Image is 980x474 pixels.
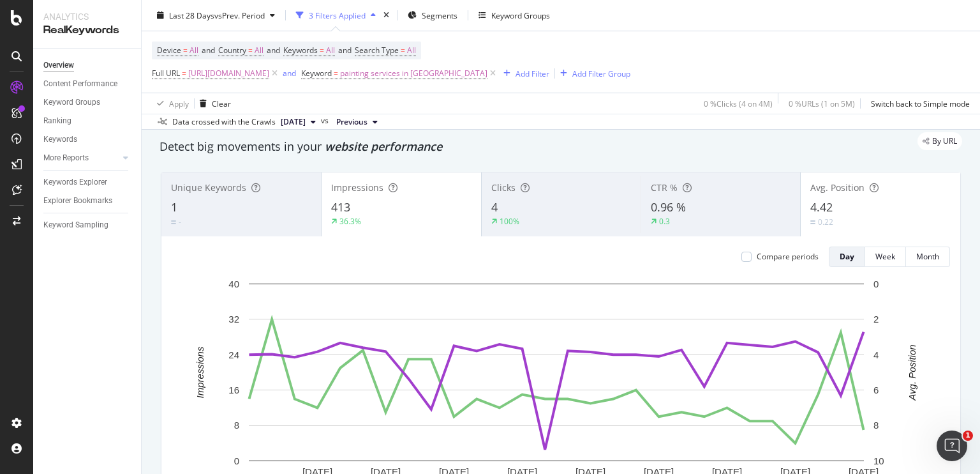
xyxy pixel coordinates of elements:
[301,68,332,79] span: Keyword
[326,42,335,59] span: All
[171,199,177,215] span: 1
[381,9,392,22] div: times
[339,216,361,227] div: 36.3%
[43,59,132,72] a: Overview
[234,420,239,431] text: 8
[818,217,833,227] div: 0.22
[321,115,331,126] span: vs
[840,251,854,262] div: Day
[171,220,176,224] img: Equal
[810,199,833,215] span: 4.42
[276,114,321,130] button: [DATE]
[283,68,296,79] div: and
[43,96,100,109] div: Keyword Groups
[43,114,71,128] div: Ranking
[873,385,879,395] text: 6
[651,199,686,215] span: 0.96 %
[218,45,246,56] span: Country
[255,42,264,59] span: All
[43,10,131,23] div: Analytics
[43,176,132,189] a: Keywords Explorer
[169,10,214,20] span: Last 28 Days
[43,194,112,208] div: Explorer Bookmarks
[757,251,819,262] div: Compare periods
[906,247,950,267] button: Month
[228,349,239,360] text: 24
[873,279,879,289] text: 0
[875,251,895,262] div: Week
[555,66,630,81] button: Add Filter Group
[152,68,180,79] span: Full URL
[810,220,815,224] img: Equal
[43,176,107,189] div: Keywords Explorer
[491,10,550,20] div: Keyword Groups
[331,199,350,215] span: 413
[572,68,630,79] div: Add Filter Group
[228,314,239,325] text: 32
[355,45,399,56] span: Search Type
[873,420,879,431] text: 8
[403,5,463,26] button: Segments
[916,251,939,262] div: Month
[43,114,132,128] a: Ranking
[43,151,89,165] div: More Reports
[491,181,516,194] span: Clicks
[873,314,879,325] text: 2
[500,216,519,227] div: 100%
[473,5,555,26] button: Keyword Groups
[873,349,879,360] text: 4
[331,114,383,130] button: Previous
[189,42,198,59] span: All
[917,132,962,150] div: legacy label
[340,65,487,82] span: painting services in [GEOGRAPHIC_DATA]
[422,10,457,20] span: Segments
[932,137,957,145] span: By URL
[334,68,338,79] span: =
[704,98,773,109] div: 0 % Clicks ( 4 on 4M )
[43,77,132,91] a: Content Performance
[234,455,239,466] text: 0
[865,247,906,267] button: Week
[401,45,405,56] span: =
[283,45,318,56] span: Keywords
[228,279,239,289] text: 40
[291,5,381,26] button: 3 Filters Applied
[43,96,132,109] a: Keyword Groups
[659,216,670,227] div: 0.3
[214,10,265,20] span: vs Prev. Period
[212,98,231,109] div: Clear
[172,116,276,128] div: Data crossed with the Crawls
[829,247,865,267] button: Day
[907,344,917,401] text: Avg. Position
[338,45,352,56] span: and
[43,133,132,146] a: Keywords
[182,68,186,79] span: =
[516,68,549,79] div: Add Filter
[171,181,246,194] span: Unique Keywords
[491,199,498,215] span: 4
[871,98,970,109] div: Switch back to Simple mode
[157,45,181,56] span: Device
[43,151,119,165] a: More Reports
[43,23,131,38] div: RealKeywords
[937,431,967,461] iframe: Intercom live chat
[498,66,549,81] button: Add Filter
[320,45,324,56] span: =
[248,45,253,56] span: =
[43,59,74,72] div: Overview
[202,45,215,56] span: and
[179,217,181,227] div: -
[866,93,970,114] button: Switch back to Simple mode
[267,45,280,56] span: and
[336,116,367,128] span: Previous
[281,116,306,128] span: 2025 Sep. 1st
[188,65,269,82] span: [URL][DOMAIN_NAME]
[873,455,884,466] text: 10
[963,431,973,441] span: 1
[152,93,189,114] button: Apply
[651,181,678,194] span: CTR %
[331,181,383,194] span: Impressions
[43,77,117,91] div: Content Performance
[283,67,296,79] button: and
[309,10,366,20] div: 3 Filters Applied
